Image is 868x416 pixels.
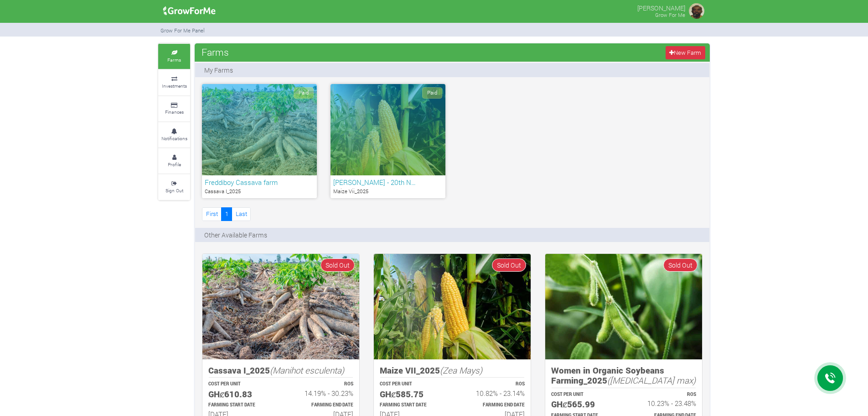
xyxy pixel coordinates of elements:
[158,148,190,174] a: Profile
[158,70,190,95] a: Investments
[161,135,187,142] small: Notifications
[551,391,615,398] p: COST PER UNIT
[158,122,190,147] a: Notifications
[492,258,526,272] span: Sold Out
[158,174,190,200] a: Sign Out
[460,402,525,409] p: Estimated Farming End Date
[374,254,531,359] img: growforme image
[205,178,314,186] h6: Freddiboy Cassava farm
[551,399,615,410] h5: GHȼ565.99
[666,46,705,59] a: New Farm
[289,381,353,388] p: ROS
[545,254,702,359] img: growforme image
[160,2,219,20] img: growforme image
[208,365,353,376] h5: Cassava I_2025
[208,389,273,400] h5: GHȼ610.83
[208,381,273,388] p: COST PER UNIT
[655,11,685,18] small: Grow For Me
[202,254,359,359] img: growforme image
[158,96,190,121] a: Finances
[422,87,442,99] span: Paid
[320,258,355,272] span: Sold Out
[551,365,696,386] h5: Women in Organic Soybeans Farming_2025
[168,161,181,168] small: Profile
[199,43,231,61] span: Farms
[289,389,353,397] h6: 14.19% - 30.23%
[380,381,444,388] p: COST PER UNIT
[232,207,251,221] a: Last
[607,374,696,386] i: ([MEDICAL_DATA] max)
[632,399,696,407] h6: 10.23% - 23.48%
[380,365,525,376] h5: Maize VII_2025
[333,188,443,195] p: Maize Vii_2025
[208,402,273,409] p: Estimated Farming Start Date
[204,230,267,240] p: Other Available Farms
[158,44,190,69] a: Farms
[687,2,706,20] img: growforme image
[380,389,444,400] h5: GHȼ585.75
[202,207,222,221] a: First
[294,87,314,99] span: Paid
[663,258,697,272] span: Sold Out
[202,207,251,221] nav: Page Navigation
[202,84,317,198] a: Paid Freddiboy Cassava farm Cassava I_2025
[165,109,184,115] small: Finances
[460,381,525,388] p: ROS
[221,207,232,221] a: 1
[460,389,525,397] h6: 10.82% - 23.14%
[160,27,205,34] small: Grow For Me Panel
[333,178,443,186] h6: [PERSON_NAME] - 20th N…
[204,65,233,75] p: My Farms
[167,57,181,63] small: Farms
[632,391,696,398] p: ROS
[205,188,314,195] p: Cassava I_2025
[380,402,444,409] p: Estimated Farming Start Date
[637,2,685,13] p: [PERSON_NAME]
[331,84,445,198] a: Paid [PERSON_NAME] - 20th N… Maize Vii_2025
[440,364,482,376] i: (Zea Mays)
[162,83,187,89] small: Investments
[270,364,344,376] i: (Manihot esculenta)
[165,187,183,194] small: Sign Out
[289,402,353,409] p: Estimated Farming End Date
